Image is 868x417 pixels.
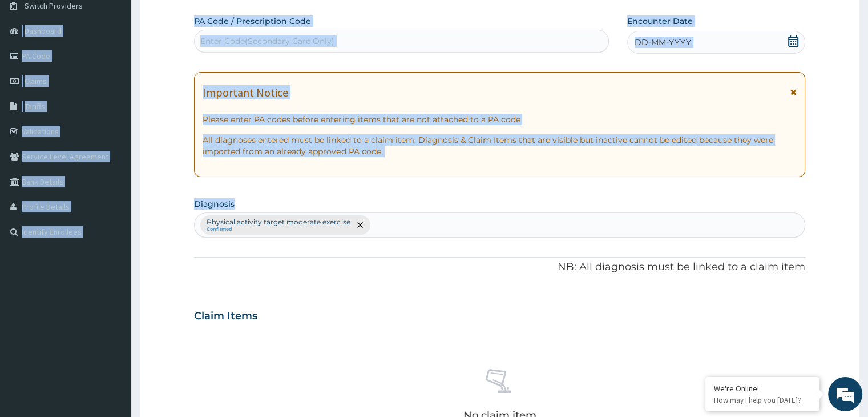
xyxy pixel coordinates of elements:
span: Dashboard [25,26,62,36]
h1: Important Notice [203,86,288,99]
img: d_794563401_company_1708531726252_794563401 [21,57,46,86]
div: Chat with us now [59,64,192,79]
span: Claims [25,76,47,86]
p: All diagnoses entered must be linked to a claim item. Diagnosis & Claim Items that are visible bu... [203,134,796,157]
p: Please enter PA codes before entering items that are not attached to a PA code [203,114,796,125]
div: We're Online! [714,383,811,394]
h3: Claim Items [194,310,257,323]
div: Enter Code(Secondary Care Only) [200,35,334,47]
span: We're online! [66,132,158,247]
span: DD-MM-YYYY [635,37,691,48]
span: Tariffs [25,101,45,111]
label: Diagnosis [194,198,235,210]
label: Encounter Date [627,15,693,27]
p: NB: All diagnosis must be linked to a claim item [194,260,805,275]
textarea: Type your message and hit 'Enter' [6,288,217,328]
label: PA Code / Prescription Code [194,15,311,27]
div: Minimize live chat window [187,6,215,33]
p: How may I help you today? [714,395,811,405]
span: Switch Providers [25,1,83,11]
